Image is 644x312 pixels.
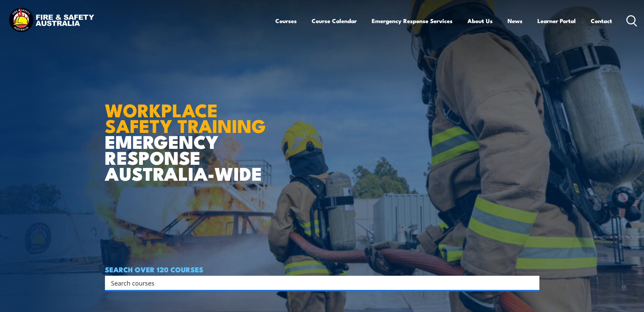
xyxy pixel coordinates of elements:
form: Search form [112,278,526,288]
strong: WORKPLACE SAFETY TRAINING [105,95,266,139]
a: Learner Portal [537,12,576,30]
a: News [508,12,522,30]
h1: EMERGENCY RESPONSE AUSTRALIA-WIDE [105,85,271,181]
a: Contact [591,12,612,30]
a: Courses [275,12,297,30]
a: Course Calendar [312,12,357,30]
a: Emergency Response Services [372,12,453,30]
input: Search input [111,278,525,288]
button: Search magnifier button [528,278,537,288]
a: About Us [467,12,493,30]
h4: SEARCH OVER 120 COURSES [105,266,539,273]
